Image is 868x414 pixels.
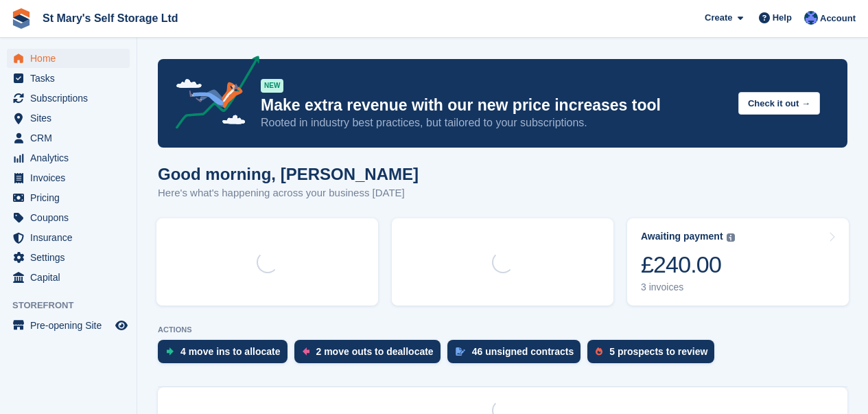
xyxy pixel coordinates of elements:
[12,299,137,312] span: Storefront
[158,340,294,370] a: 4 move ins to allocate
[641,231,723,242] div: Awaiting payment
[7,49,130,68] a: menu
[641,251,735,279] div: £240.00
[30,316,113,335] span: Pre-opening Site
[261,79,283,93] div: NEW
[30,69,113,88] span: Tasks
[166,347,174,356] img: move_ins_to_allocate_icon-fdf77a2bb77ea45bf5b3d319d69a93e2d87916cf1d5bf7949dd705db3b84f3ca.svg
[7,128,130,148] a: menu
[30,148,113,168] span: Analytics
[447,340,588,370] a: 46 unsigned contracts
[261,95,727,115] p: Make extra revenue with our new price increases tool
[164,56,260,134] img: price-adjustments-announcement-icon-8257ccfd72463d97f412b2fc003d46551f7dbcb40ab6d574587a9cd5c0d94...
[727,233,735,242] img: icon-info-grey-7440780725fd019a000dd9b08b2336e03edf1995a4989e88bcd33f0948082b44.svg
[303,347,309,356] img: move_outs_to_deallocate_icon-f764333ba52eb49d3ac5e1228854f67142a1ed5810a6f6cc68b1a99e826820c5.svg
[7,268,130,287] a: menu
[37,7,184,30] a: St Mary's Self Storage Ltd
[472,346,574,357] div: 46 unsigned contracts
[7,108,130,128] a: menu
[705,11,732,25] span: Create
[30,168,113,187] span: Invoices
[820,12,856,25] span: Account
[113,317,130,334] a: Preview store
[627,218,849,306] a: Awaiting payment £240.00 3 invoices
[7,228,130,247] a: menu
[30,188,113,207] span: Pricing
[7,69,130,88] a: menu
[30,89,113,108] span: Subscriptions
[316,346,434,357] div: 2 move outs to deallocate
[158,165,419,183] h1: Good morning, [PERSON_NAME]
[30,248,113,267] span: Settings
[7,148,130,168] a: menu
[641,281,735,293] div: 3 invoices
[7,316,130,335] a: menu
[7,208,130,227] a: menu
[7,248,130,267] a: menu
[158,185,419,201] p: Here's what's happening across your business [DATE]
[773,11,792,25] span: Help
[294,340,447,370] a: 2 move outs to deallocate
[596,347,602,356] img: prospect-51fa495bee0391a8d652442698ab0144808aea92771e9ea1ae160a38d050c398.svg
[609,346,707,357] div: 5 prospects to review
[261,115,727,130] p: Rooted in industry best practices, but tailored to your subscriptions.
[180,346,281,357] div: 4 move ins to allocate
[30,228,113,247] span: Insurance
[7,168,130,187] a: menu
[7,89,130,108] a: menu
[158,325,847,334] p: ACTIONS
[30,208,113,227] span: Coupons
[30,49,113,68] span: Home
[30,268,113,287] span: Capital
[587,340,721,370] a: 5 prospects to review
[7,188,130,207] a: menu
[30,108,113,128] span: Sites
[738,92,820,115] button: Check it out →
[11,8,32,29] img: stora-icon-8386f47178a22dfd0bd8f6a31ec36ba5ce8667c1dd55bd0f319d3a0aa187defe.svg
[804,11,818,25] img: Matthew Keenan
[456,347,465,356] img: contract_signature_icon-13c848040528278c33f63329250d36e43548de30e8caae1d1a13099fd9432cc5.svg
[30,128,113,148] span: CRM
